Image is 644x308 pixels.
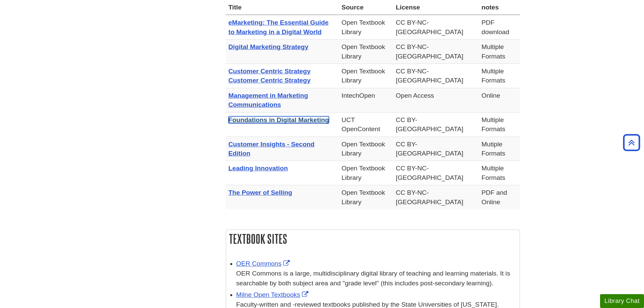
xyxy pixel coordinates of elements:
td: Open Textbook Library [339,161,393,185]
button: Library Chat [600,294,644,308]
td: Open Textbook Library [339,15,393,40]
td: UCT OpenContent [339,112,393,137]
div: OER Commons is a large, multidisciplinary digital library of teaching and learning materials. It ... [236,269,516,288]
td: Open Textbook Library [339,185,393,209]
a: Customer Insights - Second Edition [229,141,315,157]
td: Multiple Formats [479,161,520,185]
a: eMarketing: The Essential Guide to Marketing in a Digital World [229,19,329,35]
td: CC BY-[GEOGRAPHIC_DATA] [393,137,479,161]
td: Open Textbook Library [339,137,393,161]
a: Link opens in new window [236,291,310,298]
td: Open Textbook Library [339,40,393,64]
a: The Power of Selling [229,189,292,196]
a: Customer Centric Strategy Customer Centric Strategy [229,68,311,84]
a: Back to Top [621,138,642,147]
td: Open Textbook Library [339,64,393,88]
td: CC BY-NC-[GEOGRAPHIC_DATA] [393,185,479,209]
td: CC BY-NC-[GEOGRAPHIC_DATA] [393,15,479,40]
a: Digital Marketing Strategy [229,43,309,50]
td: CC BY-[GEOGRAPHIC_DATA] [393,112,479,137]
td: CC BY-NC-[GEOGRAPHIC_DATA] [393,64,479,88]
td: CC BY-NC-[GEOGRAPHIC_DATA] [393,161,479,185]
a: Foundations in Digital Marketing [229,116,329,123]
td: Multiple Formats [479,112,520,137]
td: Mutiple Formats [479,137,520,161]
td: Multiple Formats [479,40,520,64]
h2: Textbook Sites [226,230,520,248]
a: Link opens in new window [236,260,291,267]
td: Open Access [393,88,479,112]
td: Multiple Formats [479,64,520,88]
td: PDF download [479,15,520,40]
a: Leading Innovation [229,165,288,172]
td: PDF and Online [479,185,520,209]
td: CC BY-NC-[GEOGRAPHIC_DATA] [393,40,479,64]
td: IntechOpen [339,88,393,112]
a: Management in Marketing Communications [229,92,308,108]
td: Online [479,88,520,112]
